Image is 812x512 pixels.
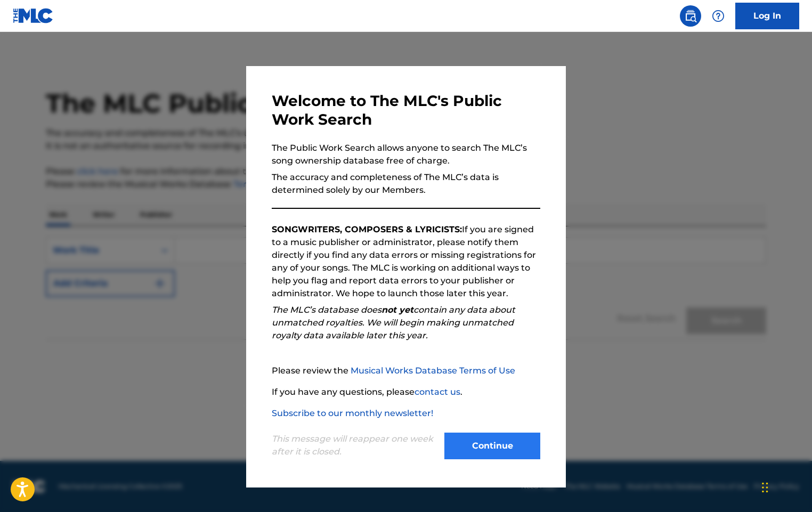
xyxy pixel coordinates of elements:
[13,8,54,23] img: MLC Logo
[708,5,729,27] div: Help
[381,305,413,315] strong: not yet
[735,3,799,29] a: Log In
[272,305,515,340] em: The MLC’s database does contain any data about unmatched royalties. We will begin making unmatche...
[272,386,540,399] p: If you have any questions, please .
[272,364,540,377] p: Please review the
[759,461,812,512] iframe: Chat Widget
[272,92,540,129] h3: Welcome to The MLC's Public Work Search
[712,10,725,22] img: help
[351,365,515,376] a: Musical Works Database Terms of Use
[272,223,540,300] p: If you are signed to a music publisher or administrator, please notify them directly if you find ...
[415,387,460,397] a: contact us
[272,224,462,234] strong: SONGWRITERS, COMPOSERS & LYRICISTS:
[272,433,438,458] p: This message will reappear one week after it is closed.
[272,142,540,167] p: The Public Work Search allows anyone to search The MLC’s song ownership database free of charge.
[272,408,433,418] a: Subscribe to our monthly newsletter!
[762,472,768,503] div: Arrastrar
[680,5,701,27] a: Public Search
[684,10,697,22] img: search
[444,433,540,459] button: Continue
[759,461,812,512] div: Widget de chat
[272,171,540,197] p: The accuracy and completeness of The MLC’s data is determined solely by our Members.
